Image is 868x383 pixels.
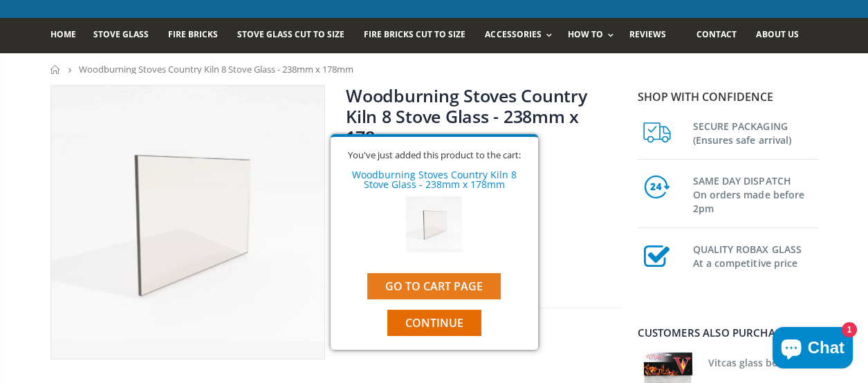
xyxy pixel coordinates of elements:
[50,28,76,40] span: Home
[756,28,798,40] span: About us
[352,168,517,191] a: Woodburning Stoves Country Kiln 8 Stove Glass - 238mm x 178mm
[638,88,818,105] p: Shop with confidence
[696,18,747,53] a: Contact
[405,315,463,330] span: Continue
[485,28,541,40] span: Accessories
[485,18,558,53] a: Accessories
[364,18,476,53] a: Fire Bricks Cut To Size
[693,171,818,216] h3: SAME DAY DISPATCH On orders made before 2pm
[346,84,587,149] a: Woodburning Stoves Country Kiln 8 Stove Glass - 238mm x 178mm
[50,65,61,74] a: Home
[237,18,355,53] a: Stove Glass Cut To Size
[629,18,676,53] a: Reviews
[51,86,325,359] img: Rectangularstoveglass_wider_41614b82-bd4b-4512-99d3-3e46ba6eb22a_800x_crop_center.webp
[341,151,528,160] div: You've just added this product to the cart:
[387,310,481,336] button: Continue
[638,328,818,338] div: Customers also purchased...
[768,327,857,372] inbox-online-store-chat: Shopify online store chat
[364,28,465,40] span: Fire Bricks Cut To Size
[406,196,462,252] img: Woodburning Stoves Country Kiln 8 Stove Glass - 238mm x 178mm
[693,117,818,147] h3: SECURE PACKAGING (Ensures safe arrival)
[50,18,86,53] a: Home
[756,18,809,53] a: About us
[93,28,149,40] span: Stove Glass
[568,18,620,53] a: How To
[168,28,218,40] span: Fire Bricks
[168,18,228,53] a: Fire Bricks
[696,28,737,40] span: Contact
[367,273,501,299] a: Go to cart page
[237,28,344,40] span: Stove Glass Cut To Size
[693,240,818,270] h3: QUALITY ROBAX GLASS At a competitive price
[629,28,666,40] span: Reviews
[93,18,159,53] a: Stove Glass
[568,28,603,40] span: How To
[79,63,353,75] span: Woodburning Stoves Country Kiln 8 Stove Glass - 238mm x 178mm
